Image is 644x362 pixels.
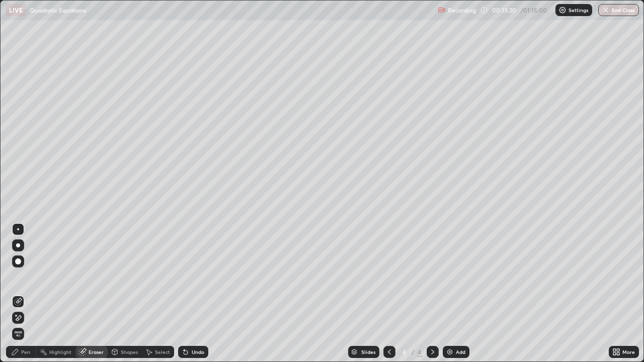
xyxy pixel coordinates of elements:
img: recording.375f2c34.svg [438,6,446,14]
div: 4 [399,349,410,355]
div: Pen [21,349,30,354]
img: add-slide-button [446,348,454,356]
span: Erase all [13,331,24,337]
p: Settings [569,8,588,13]
div: Slides [361,349,375,354]
div: Eraser [89,349,104,354]
p: Recording [448,7,476,14]
div: Add [456,349,465,354]
img: class-settings-icons [558,6,567,14]
p: LIVE [9,6,23,14]
div: / [412,349,415,355]
div: Highlight [49,349,71,354]
p: Quadratic Equations [30,6,86,14]
div: Select [155,349,170,354]
div: Shapes [121,349,138,354]
div: More [622,349,635,354]
button: End Class [598,4,639,16]
img: end-class-cross [602,6,610,14]
div: Undo [192,349,204,354]
div: 4 [417,347,423,356]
